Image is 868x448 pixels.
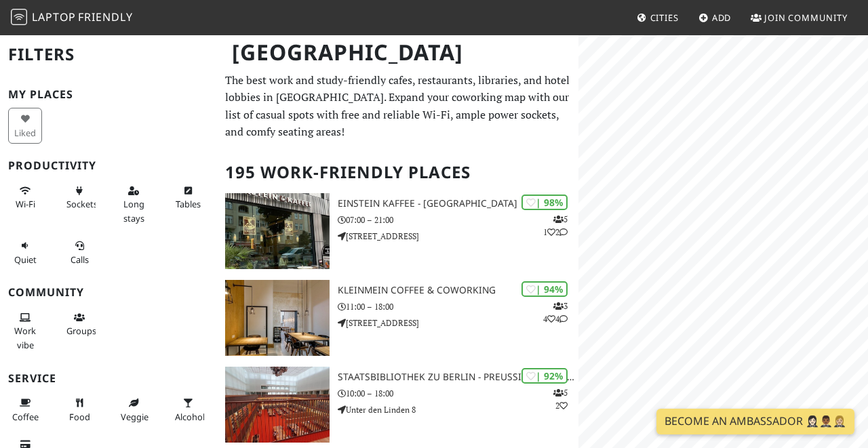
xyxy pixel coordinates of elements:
[171,180,205,216] button: Tables
[69,411,90,423] span: Food
[11,9,27,25] img: LaptopFriendly
[217,193,578,269] a: Einstein Kaffee - Charlottenburg | 98% 512 Einstein Kaffee - [GEOGRAPHIC_DATA] 07:00 – 21:00 [STR...
[521,281,568,297] div: | 94%
[225,367,330,443] img: Staatsbibliothek zu Berlin - Preußischer Kulturbesitz
[8,372,209,385] h3: Service
[693,5,737,30] a: Add
[11,6,133,30] a: LaptopFriendly LaptopFriendly
[62,392,96,428] button: Food
[8,392,42,428] button: Coffee
[745,5,853,30] a: Join Community
[338,317,579,329] p: [STREET_ADDRESS]
[8,159,209,172] h3: Productivity
[117,392,151,428] button: Veggie
[14,253,37,266] span: Quiet
[543,213,568,239] p: 5 1 2
[650,12,679,24] span: Cities
[62,180,96,216] button: Sockets
[32,9,76,24] span: Laptop
[71,253,89,266] span: Video/audio calls
[225,72,570,141] p: The best work and study-friendly cafes, restaurants, libraries, and hotel lobbies in [GEOGRAPHIC_...
[225,193,330,269] img: Einstein Kaffee - Charlottenburg
[12,411,39,423] span: Coffee
[338,213,579,226] p: 07:00 – 21:00
[66,198,98,210] span: Power sockets
[338,198,579,209] h3: Einstein Kaffee - [GEOGRAPHIC_DATA]
[8,180,42,216] button: Wi-Fi
[14,325,36,350] span: People working
[521,195,568,210] div: | 98%
[225,280,330,356] img: KleinMein Coffee & Coworking
[712,12,732,24] span: Add
[338,387,579,400] p: 10:00 – 18:00
[62,306,96,342] button: Groups
[123,198,144,224] span: Long stays
[8,88,209,101] h3: My Places
[221,34,576,71] h1: [GEOGRAPHIC_DATA]
[338,403,579,416] p: Unter den Linden 8
[8,34,209,75] h2: Filters
[338,285,579,296] h3: KleinMein Coffee & Coworking
[338,371,579,383] h3: Staatsbibliothek zu Berlin - Preußischer Kulturbesitz
[217,367,578,443] a: Staatsbibliothek zu Berlin - Preußischer Kulturbesitz | 92% 52 Staatsbibliothek zu Berlin - Preuß...
[656,409,854,434] a: Become an Ambassador 🤵🏻‍♀️🤵🏾‍♂️🤵🏼‍♀️
[521,368,568,384] div: | 92%
[78,9,132,24] span: Friendly
[121,411,149,423] span: Veggie
[338,300,579,313] p: 11:00 – 18:00
[176,198,201,210] span: Work-friendly tables
[553,386,568,412] p: 5 2
[631,5,684,30] a: Cities
[543,300,568,325] p: 3 4 4
[66,325,96,337] span: Group tables
[8,306,42,356] button: Work vibe
[217,280,578,356] a: KleinMein Coffee & Coworking | 94% 344 KleinMein Coffee & Coworking 11:00 – 18:00 [STREET_ADDRESS]
[117,180,151,229] button: Long stays
[338,230,579,243] p: [STREET_ADDRESS]
[175,411,205,423] span: Alcohol
[62,235,96,270] button: Calls
[171,392,205,428] button: Alcohol
[225,152,570,193] h2: 195 Work-Friendly Places
[16,198,35,210] span: Stable Wi-Fi
[8,235,42,270] button: Quiet
[8,286,209,299] h3: Community
[764,12,848,24] span: Join Community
